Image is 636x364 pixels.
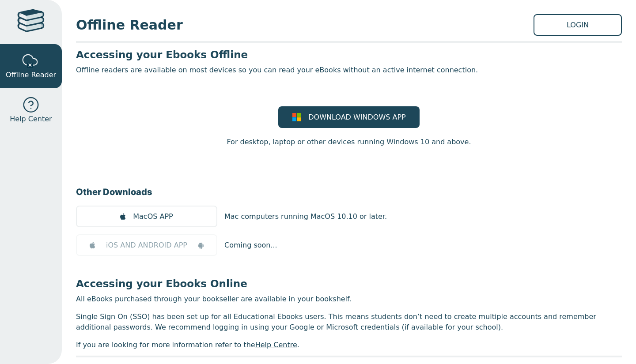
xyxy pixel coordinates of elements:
h3: Accessing your Ebooks Offline [76,48,622,61]
span: DOWNLOAD WINDOWS APP [308,112,405,123]
p: Offline readers are available on most devices so you can read your eBooks without an active inter... [76,65,622,75]
span: Help Center [10,114,52,124]
h3: Other Downloads [76,185,622,199]
span: iOS AND ANDROID APP [106,240,187,251]
p: All eBooks purchased through your bookseller are available in your bookshelf. [76,294,622,304]
a: LOGIN [534,14,622,36]
p: Single Sign On (SSO) has been set up for all Educational Ebooks users. This means students don’t ... [76,311,622,333]
span: Offline Reader [76,15,534,35]
a: MacOS APP [76,206,217,227]
p: For desktop, laptop or other devices running Windows 10 and above. [227,137,471,147]
span: MacOS APP [133,211,173,222]
span: Offline Reader [6,70,56,80]
p: If you are looking for more information refer to the . [76,340,622,350]
a: DOWNLOAD WINDOWS APP [278,106,420,128]
p: Coming soon... [224,240,277,251]
h3: Accessing your Ebooks Online [76,277,622,290]
p: Mac computers running MacOS 10.10 or later. [224,211,387,222]
a: Help Centre [255,341,297,349]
